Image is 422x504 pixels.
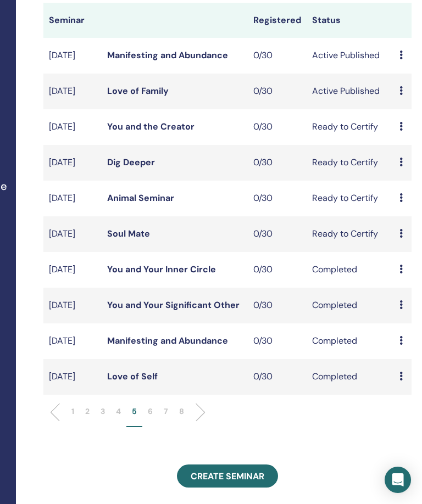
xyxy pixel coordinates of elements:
td: Ready to Certify [307,181,395,216]
a: Create seminar [177,464,278,488]
th: Seminar [43,3,102,38]
a: Manifesting and Abundance [107,49,228,61]
td: Ready to Certify [307,216,395,252]
td: 0/30 [248,288,306,323]
a: Love of Family [107,85,169,97]
a: Manifesting and Abundance [107,335,228,346]
td: Ready to Certify [307,145,395,181]
div: Open Intercom Messenger [385,467,411,493]
td: [DATE] [43,359,102,395]
td: [DATE] [43,181,102,216]
td: 0/30 [248,74,306,109]
td: [DATE] [43,323,102,359]
p: 7 [164,406,168,417]
p: 3 [101,406,105,417]
td: 0/30 [248,216,306,252]
td: Ready to Certify [307,109,395,145]
a: Animal Seminar [107,192,174,204]
a: Soul Mate [107,228,150,239]
th: Status [307,3,395,38]
td: 0/30 [248,181,306,216]
a: You and Your Inner Circle [107,264,216,275]
a: Love of Self [107,371,158,382]
td: 0/30 [248,323,306,359]
td: 0/30 [248,252,306,288]
td: [DATE] [43,38,102,74]
p: 5 [132,406,137,417]
td: [DATE] [43,252,102,288]
td: 0/30 [248,145,306,181]
p: 1 [71,406,74,417]
td: Completed [307,288,395,323]
td: Completed [307,323,395,359]
p: 6 [148,406,153,417]
a: You and the Creator [107,121,195,132]
td: 0/30 [248,359,306,395]
td: [DATE] [43,216,102,252]
th: Registered [248,3,306,38]
span: Create seminar [191,471,264,482]
td: [DATE] [43,145,102,181]
td: 0/30 [248,38,306,74]
td: Active Published [307,38,395,74]
a: Dig Deeper [107,156,155,168]
td: Completed [307,359,395,395]
td: [DATE] [43,288,102,323]
td: Completed [307,252,395,288]
p: 4 [116,406,121,417]
td: [DATE] [43,74,102,109]
td: Active Published [307,74,395,109]
p: 8 [179,406,184,417]
td: [DATE] [43,109,102,145]
p: 2 [85,406,90,417]
a: You and Your Significant Other [107,299,240,311]
td: 0/30 [248,109,306,145]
